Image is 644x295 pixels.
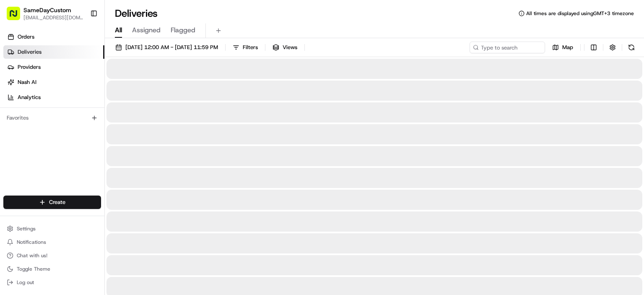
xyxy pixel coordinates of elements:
[17,252,47,259] span: Chat with us!
[3,60,104,74] a: Providers
[18,33,34,41] span: Orders
[171,25,195,35] span: Flagged
[18,63,41,71] span: Providers
[562,44,573,51] span: Map
[283,44,297,51] span: Views
[526,10,634,17] span: All times are displayed using GMT+3 timezone
[115,7,158,20] h1: Deliveries
[112,42,222,53] button: [DATE] 12:00 AM - [DATE] 11:59 PM
[17,279,34,286] span: Log out
[18,94,41,101] span: Analytics
[18,78,36,86] span: Nash AI
[3,236,101,248] button: Notifications
[548,42,577,53] button: Map
[3,277,101,288] button: Log out
[3,223,101,235] button: Settings
[17,239,46,245] span: Notifications
[125,44,218,51] span: [DATE] 12:00 AM - [DATE] 11:59 PM
[17,225,36,232] span: Settings
[3,30,104,44] a: Orders
[23,6,71,14] button: SameDayCustom
[243,44,258,51] span: Filters
[49,198,65,206] span: Create
[3,76,104,89] a: Nash AI
[17,266,50,272] span: Toggle Theme
[470,42,545,53] input: Type to search
[132,25,161,35] span: Assigned
[23,14,83,21] button: [EMAIL_ADDRESS][DOMAIN_NAME]
[3,196,101,209] button: Create
[229,42,262,53] button: Filters
[3,45,104,59] a: Deliveries
[3,3,87,23] button: SameDayCustom[EMAIL_ADDRESS][DOMAIN_NAME]
[3,111,101,125] div: Favorites
[115,25,122,35] span: All
[18,48,42,56] span: Deliveries
[3,263,101,275] button: Toggle Theme
[3,91,104,104] a: Analytics
[3,250,101,261] button: Chat with us!
[269,42,301,53] button: Views
[626,42,637,53] button: Refresh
